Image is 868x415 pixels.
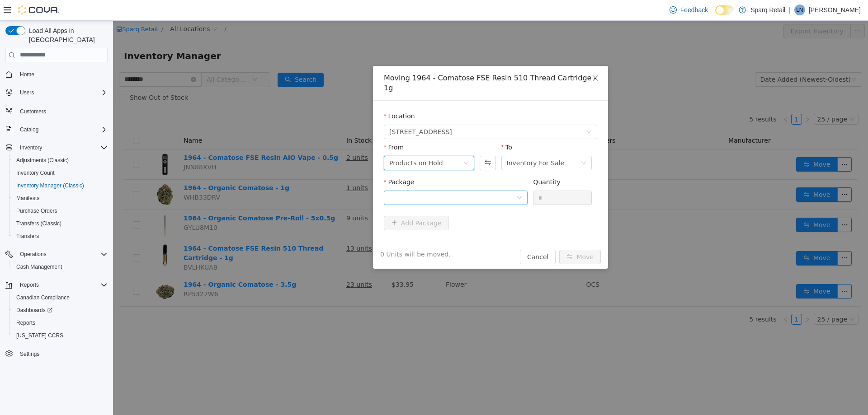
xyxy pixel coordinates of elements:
span: Adjustments (Classic) [16,157,69,164]
button: Operations [16,249,50,260]
span: Operations [20,251,47,258]
a: Inventory Manager (Classic) [13,180,88,191]
span: Feedback [680,5,708,14]
a: [US_STATE] CCRS [13,330,67,341]
button: Operations [2,248,111,261]
label: Location [271,92,302,99]
span: Dashboards [13,305,108,316]
a: Home [16,69,38,80]
span: 0 Units will be moved. [267,229,338,238]
div: Inventory For Sale [394,135,452,149]
span: Manifests [13,193,108,204]
span: Transfers [16,233,39,240]
span: Purchase Orders [13,205,108,216]
input: Quantity [420,170,478,184]
i: icon: down [468,140,473,146]
span: Operations [16,249,108,260]
p: [PERSON_NAME] [809,5,861,15]
button: Reports [9,317,111,329]
nav: Complex example [5,64,108,384]
a: Inventory Count [13,168,58,178]
button: Home [2,68,111,81]
button: Customers [2,104,111,117]
button: Reports [16,280,42,290]
span: Settings [16,348,108,359]
button: Cancel [407,229,443,243]
button: Adjustments (Classic) [9,154,111,167]
button: Transfers [9,230,111,242]
span: Reports [16,319,35,326]
div: Logan Nydam [794,5,805,15]
a: Cash Management [13,261,66,272]
i: icon: down [404,174,409,181]
span: Home [16,69,108,80]
span: Inventory Count [16,169,55,177]
span: Canadian Compliance [16,294,70,301]
span: Settings [20,350,39,358]
button: icon: plusAdd Package [271,195,336,210]
span: Manifests [16,195,39,202]
span: Reports [20,281,39,289]
button: Cash Management [9,261,111,273]
span: Inventory Count [13,168,108,178]
p: Sparq Retail [750,5,785,15]
label: To [388,123,399,130]
span: 4-861 Lansdowne St W. [276,104,339,118]
i: icon: down [350,140,356,146]
img: Cova [18,5,59,14]
span: Customers [16,105,108,117]
button: icon: swapMove [446,229,488,243]
button: [US_STATE] CCRS [9,329,111,342]
button: Settings [2,347,111,360]
button: Manifests [9,192,111,205]
span: Reports [16,280,108,290]
span: Cash Management [13,261,108,272]
span: Catalog [20,126,38,133]
span: Load All Apps in [GEOGRAPHIC_DATA] [25,26,108,44]
span: Inventory Manager (Classic) [16,182,84,189]
a: Purchase Orders [13,205,61,216]
i: icon: close [479,54,486,61]
span: Customers [20,108,46,115]
a: Transfers [13,231,42,242]
label: Quantity [420,158,448,165]
label: Package [271,158,301,165]
span: Home [20,71,34,78]
a: Settings [16,349,43,359]
span: Cash Management [16,263,62,270]
button: Purchase Orders [9,205,111,217]
span: LN [796,5,803,15]
div: Moving 1964 - Comatose FSE Resin 510 Thread Cartridge - 1g [271,52,484,72]
a: Canadian Compliance [13,292,73,303]
button: Close [470,45,495,70]
span: Users [20,89,34,96]
input: Dark Mode [715,5,734,15]
span: Transfers [13,231,108,242]
div: Products on Hold [276,135,330,149]
span: Reports [13,317,108,328]
a: Reports [13,317,39,328]
i: icon: down [473,108,479,115]
button: Users [16,87,38,98]
a: Feedback [666,1,712,19]
a: Dashboards [9,304,111,317]
button: Reports [2,279,111,291]
span: Dashboards [16,307,52,314]
span: Users [16,87,108,98]
span: Canadian Compliance [13,292,108,303]
button: Transfers (Classic) [9,217,111,230]
span: Transfers (Classic) [13,218,108,229]
span: Catalog [16,124,108,135]
button: Inventory [2,141,111,154]
button: Catalog [2,123,111,136]
a: Manifests [13,193,43,204]
button: Inventory Manager (Classic) [9,179,111,192]
label: From [271,123,291,130]
span: Inventory [20,144,42,151]
span: Washington CCRS [13,330,108,341]
a: Customers [16,106,50,117]
span: Inventory [16,142,108,153]
p: | [789,5,791,15]
button: Inventory Count [9,167,111,179]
